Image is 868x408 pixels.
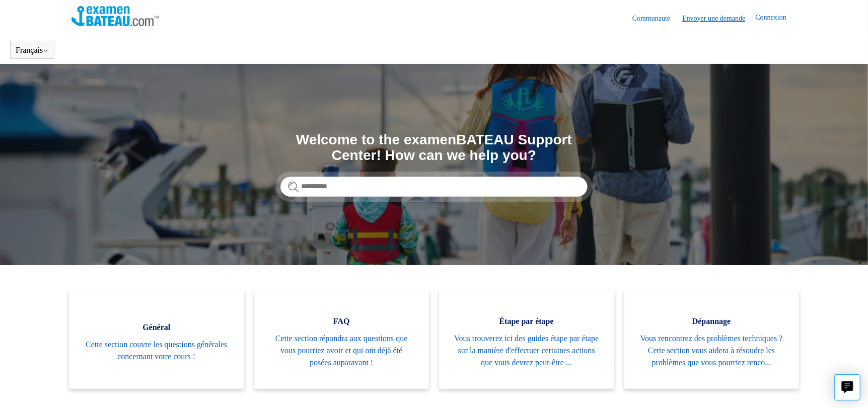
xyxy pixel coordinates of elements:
[756,12,797,24] a: Connexion
[269,333,414,369] span: Cette section répondra aux questions que vous pourriez avoir et qui ont déjà été posées auparavant !
[454,333,599,369] span: Vous trouverez ici des guides étape par étape sur la manière d'effectuer certaines actions que vo...
[682,13,755,24] a: Envoyer une demande
[71,6,159,26] img: Page d’accueil du Centre d’aide Examen Bateau
[254,290,429,389] a: FAQ Cette section répondra aux questions que vous pourriez avoir et qui ont déjà été posées aupar...
[269,315,414,328] span: FAQ
[834,374,860,400] button: Live chat
[639,333,784,369] span: Vous rencontrez des problèmes techniques ? Cette section vous aidera à résoudre les problèmes que...
[84,339,229,363] span: Cette section couvre les questions générales concernant votre cours !
[624,290,800,389] a: Dépannage Vous rencontrez des problèmes techniques ? Cette section vous aidera à résoudre les pro...
[16,46,49,55] button: Français
[454,315,599,328] span: Étape par étape
[84,321,229,334] span: Général
[632,13,680,24] a: Communauté
[439,290,614,389] a: Étape par étape Vous trouverez ici des guides étape par étape sur la manière d'effectuer certaine...
[69,290,244,389] a: Général Cette section couvre les questions générales concernant votre cours !
[280,132,588,164] h1: Welcome to the examenBATEAU Support Center! How can we help you?
[280,177,588,197] input: Rechercher
[639,315,784,328] span: Dépannage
